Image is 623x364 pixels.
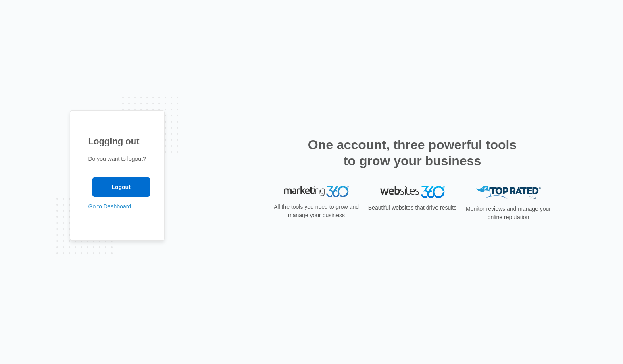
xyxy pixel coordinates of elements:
[88,203,131,210] a: Go to Dashboard
[306,137,519,169] h2: One account, three powerful tools to grow your business
[463,205,554,222] p: Monitor reviews and manage your online reputation
[88,135,146,148] h1: Logging out
[88,155,146,163] p: Do you want to logout?
[271,203,362,220] p: All the tools you need to grow and manage your business
[380,186,445,198] img: Websites 360
[92,177,150,197] input: Logout
[367,204,458,212] p: Beautiful websites that drive results
[284,186,349,197] img: Marketing 360
[476,186,541,199] img: Top Rated Local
